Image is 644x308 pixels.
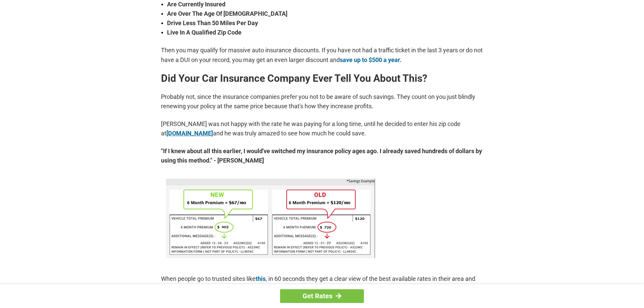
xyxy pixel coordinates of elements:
[340,56,401,63] a: save up to $500 a year.
[161,92,483,111] p: Probably not, since the insurance companies prefer you not to be aware of such savings. They coun...
[161,274,483,302] p: When people go to trusted sites like , in 60 seconds they get a clear view of the best available ...
[280,289,364,303] a: Get Rates
[161,146,483,165] strong: "If I knew about all this earlier, I would've switched my insurance policy ages ago. I already sa...
[161,73,483,84] h2: Did Your Car Insurance Company Ever Tell You About This?
[161,46,483,64] p: Then you may qualify for massive auto insurance discounts. If you have not had a traffic ticket i...
[167,9,483,18] strong: Are Over The Age Of [DEMOGRAPHIC_DATA]
[166,130,213,137] a: [DOMAIN_NAME]
[161,119,483,138] p: [PERSON_NAME] was not happy with the rate he was paying for a long time, until he decided to ente...
[166,179,375,258] img: savings
[167,28,483,37] strong: Live In A Qualified Zip Code
[256,275,266,282] a: this
[167,18,483,28] strong: Drive Less Than 50 Miles Per Day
